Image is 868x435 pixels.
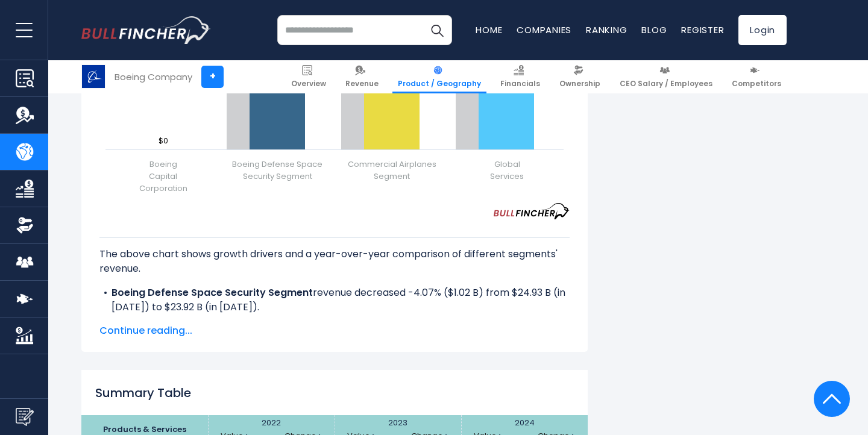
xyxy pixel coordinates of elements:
[112,315,269,328] b: Commercial Airplanes Segment
[336,158,447,183] span: Commercial Airplanes Segment
[99,247,570,276] p: The above chart shows growth drivers and a year-over-year comparison of different segments' revenue.
[614,60,718,93] a: CEO Salary / Employees
[422,15,452,45] button: Search
[554,60,606,93] a: Ownership
[559,79,600,89] span: Ownership
[392,60,486,93] a: Product / Geography
[726,60,787,93] a: Competitors
[398,79,481,89] span: Product / Geography
[345,79,379,89] span: Revenue
[112,286,313,299] b: Boeing Defense Space Security Segment
[81,384,588,402] h2: Summary Table
[681,23,724,36] a: Register
[81,16,211,44] img: bullfincher logo
[476,23,502,36] a: Home
[81,16,211,44] a: Go to homepage
[99,315,570,343] li: revenue decreased -32.57% ($11.04 B) from $33.90 B (in [DATE]) to $22.86 B (in [DATE]).
[99,286,570,315] li: revenue decreased -4.07% ($1.02 B) from $24.93 B (in [DATE]) to $23.92 B (in [DATE]).
[732,79,781,89] span: Competitors
[82,65,105,88] img: BA logo
[139,158,187,195] span: Boeing Capital Corporation
[500,79,540,89] span: Financials
[586,23,627,36] a: Ranking
[291,79,326,89] span: Overview
[620,79,712,89] span: CEO Salary / Employees
[286,60,332,93] a: Overview
[517,23,571,36] a: Companies
[495,60,546,93] a: Financials
[16,216,34,234] img: Ownership
[159,136,168,146] span: $0
[738,15,787,45] a: Login
[99,324,570,338] span: Continue reading...
[340,60,384,93] a: Revenue
[490,158,524,183] span: Global Services
[641,23,667,36] a: Blog
[201,66,224,88] a: +
[222,158,333,183] span: Boeing Defense Space Security Segment
[115,70,192,84] div: Boeing Company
